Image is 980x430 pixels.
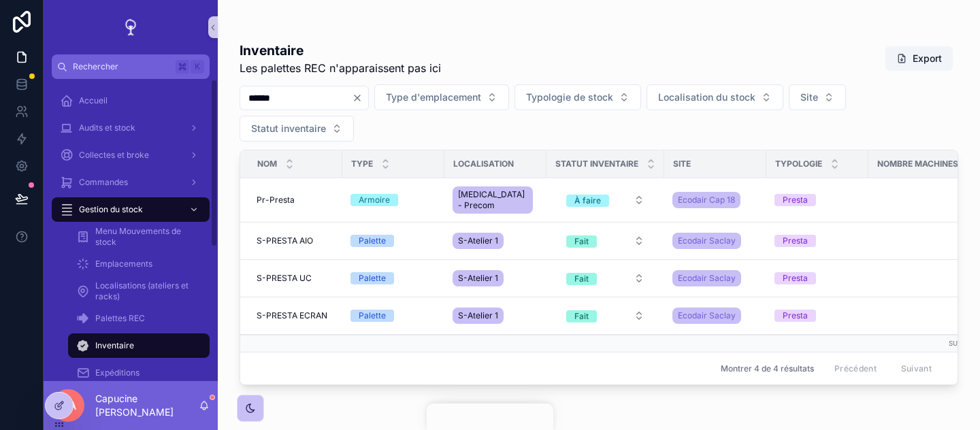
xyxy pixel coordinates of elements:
a: S-PRESTA AIO [257,235,334,246]
p: Capucine [PERSON_NAME] [95,392,199,419]
span: Localisations (ateliers et racks) [95,280,196,302]
span: Inventaire [95,340,134,351]
span: S-Atelier 1 [458,235,498,246]
span: Rechercher [73,61,170,72]
a: Ecodair Saclay [672,233,741,249]
a: Audits et stock [52,116,210,140]
span: Palettes REC [95,313,145,324]
span: Typologie [775,159,822,169]
small: Sum [949,340,964,347]
a: Ecodair Saclay [672,308,741,324]
a: Expéditions [68,361,210,385]
a: Collectes et broke [52,143,210,167]
span: S-Atelier 1 [458,273,498,284]
span: Typologie de stock [526,90,613,104]
a: Ecodair Saclay [672,270,741,286]
span: Ecodair Saclay [678,235,736,246]
a: S-Atelier 1 [453,305,538,327]
button: Select Button [555,266,655,291]
button: Select Button [374,84,509,110]
a: Palette [350,235,436,247]
span: Ecodair Saclay [678,273,736,284]
div: Presta [783,194,808,206]
div: Fait [574,273,589,285]
a: Menu Mouvements de stock [68,225,210,249]
span: Site [800,90,818,104]
a: Armoire [350,194,436,206]
a: Emplacements [68,252,210,276]
span: Type [351,159,373,169]
a: Accueil [52,88,210,113]
span: Nom [257,159,277,169]
span: Nombre machines [877,159,958,169]
div: Palette [359,310,386,322]
span: Ecodair Saclay [678,310,736,321]
div: Fait [574,310,589,322]
button: Select Button [514,84,641,110]
a: Gestion du stock [52,197,210,222]
a: Palettes REC [68,306,210,331]
a: [MEDICAL_DATA] - Precom [453,184,538,216]
span: S-PRESTA ECRAN [257,310,327,321]
span: Pr-Presta [257,195,295,205]
button: Select Button [555,229,655,253]
a: Commandes [52,170,210,195]
span: Statut inventaire [251,122,326,135]
div: Presta [783,272,808,284]
a: Presta [774,194,860,206]
span: Type d'emplacement [386,90,481,104]
div: scrollable content [44,79,218,381]
a: Localisations (ateliers et racks) [68,279,210,303]
div: Palette [359,272,386,284]
div: Palette [359,235,386,247]
div: Armoire [359,194,390,206]
span: Ecodair Cap 18 [678,195,735,205]
span: S-Atelier 1 [458,310,498,321]
a: Select Button [555,228,656,254]
div: À faire [574,195,601,207]
div: Fait [574,235,589,248]
a: Ecodair Saclay [672,230,758,252]
span: Les palettes REC n'apparaissent pas ici [240,60,441,76]
a: 8 [877,310,976,321]
a: Ecodair Saclay [672,267,758,289]
button: Export [885,46,953,71]
span: S-PRESTA UC [257,273,312,284]
button: RechercherK [52,54,210,79]
button: Clear [352,93,368,103]
a: Select Button [555,265,656,291]
button: Select Button [555,188,655,212]
div: Presta [783,310,808,322]
span: Statut inventaire [555,159,638,169]
a: Palette [350,310,436,322]
a: Select Button [555,187,656,213]
span: Menu Mouvements de stock [95,226,196,248]
a: S-Atelier 1 [453,230,538,252]
span: Audits et stock [79,122,135,133]
span: Collectes et broke [79,150,149,161]
a: Presta [774,310,860,322]
a: Inventaire [68,333,210,358]
a: 0 [877,235,976,246]
span: Commandes [79,177,128,188]
div: Presta [783,235,808,247]
a: Presta [774,235,860,247]
img: App logo [120,16,142,38]
span: Expéditions [95,367,140,378]
a: Ecodair Saclay [672,305,758,327]
a: S-PRESTA UC [257,273,334,284]
a: Pr-Presta [257,195,334,205]
a: Palette [350,272,436,284]
span: [MEDICAL_DATA] - Precom [458,189,527,211]
a: Ecodair Cap 18 [672,192,740,208]
button: Select Button [789,84,846,110]
span: S-PRESTA AIO [257,235,313,246]
a: Presta [774,272,860,284]
span: Localisation [453,159,514,169]
span: Site [673,159,691,169]
a: 16 [877,273,976,284]
a: Ecodair Cap 18 [672,189,758,211]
